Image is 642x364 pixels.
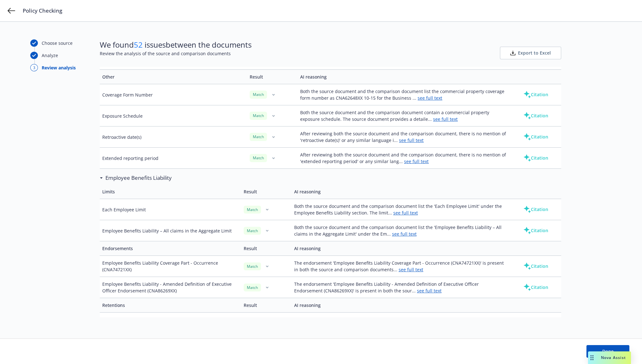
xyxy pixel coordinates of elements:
td: Endorsements [100,241,241,256]
div: Match [250,91,267,98]
a: see full text [393,210,418,216]
div: 3 [30,64,38,71]
td: Result [241,185,292,199]
span: Export to Excel [518,50,551,56]
td: Exposure Schedule [100,105,247,126]
td: AI reasoning [292,241,511,256]
td: Both the source document and the comparison document list the commercial property coverage form n... [298,84,511,105]
div: Choose source [42,40,73,46]
td: Coverage Form Number [100,84,247,105]
div: Match [244,206,261,214]
td: Limits [100,185,241,199]
div: Match [244,262,261,270]
div: Match [250,154,267,162]
td: Both the source document and the comparison document list the Employee Benefits Liability Deducti... [292,313,511,334]
span: Review the analysis of the source and comparison documents [100,50,252,57]
button: Citation [513,281,558,294]
td: Each Employee Limit [100,199,241,220]
button: Citation [513,260,558,273]
td: After reviewing both the source document and the comparison document, there is no mention of 'ret... [298,126,511,148]
button: Done [586,345,629,358]
td: Employee Benefits Liability Coverage Part - Occurrence (CNA74721XX) [100,256,241,277]
a: see full text [417,288,442,294]
td: Extended reporting period [100,148,247,169]
td: The endorsement 'Employee Benefits Liability Coverage Part - Occurrence (CNA74721XX)' is present ... [292,256,511,277]
td: Both the source document and the comparison document list the 'Each Employee Limit' under the Emp... [292,199,511,220]
button: Citation [513,88,558,101]
td: Employee Benefits Liability – All claims in the Aggregate Limit [100,220,241,241]
td: Both the source document and the comparison document list the 'Employee Benefits Liability – All ... [292,220,511,241]
td: After reviewing both the source document and the comparison document, there is no mention of 'ext... [298,148,511,169]
button: Export to Excel [500,47,561,59]
a: see full text [418,95,442,101]
a: see full text [399,267,423,273]
div: Match [244,284,261,291]
button: Citation [513,224,558,237]
button: Citation [513,203,558,216]
td: Both the source document and the comparison document contain a commercial property exposure sched... [298,105,511,126]
a: see full text [392,231,417,237]
td: AI reasoning [298,70,511,84]
a: see full text [433,116,458,122]
td: Retroactive date(s) [100,126,247,148]
span: 52 [134,39,143,50]
span: We found issues between the documents [100,39,252,50]
div: Drag to move [588,351,596,364]
button: Citation [513,109,558,122]
td: Other [100,70,247,84]
td: Result [241,298,292,313]
div: Match [244,227,261,235]
td: Employee Benefits Liability Deductible [100,313,241,334]
button: Nova Assist [588,351,631,364]
button: Citation [513,152,558,164]
span: Nova Assist [601,355,626,360]
div: Employee Benefits Liability [100,174,172,182]
span: Done [602,348,614,354]
button: Citation [513,131,558,143]
td: Retentions [100,298,241,313]
div: Match [250,112,267,120]
td: Result [241,241,292,256]
div: Match [250,133,267,141]
td: AI reasoning [292,185,511,199]
td: The endorsement 'Employee Benefits Liability - Amended Definition of Executive Officer Endorsemen... [292,277,511,298]
div: Review analysis [42,64,76,71]
a: see full text [404,158,429,164]
td: AI reasoning [292,298,511,313]
div: Analyze [42,52,58,59]
a: see full text [399,137,424,143]
button: Citation [513,317,558,329]
h3: Employee Benefits Liability [105,174,172,182]
span: Policy Checking [23,7,62,15]
td: Employee Benefits Liability - Amended Definition of Executive Officer Endorsement (CNA86269XX) [100,277,241,298]
td: Result [247,70,298,84]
